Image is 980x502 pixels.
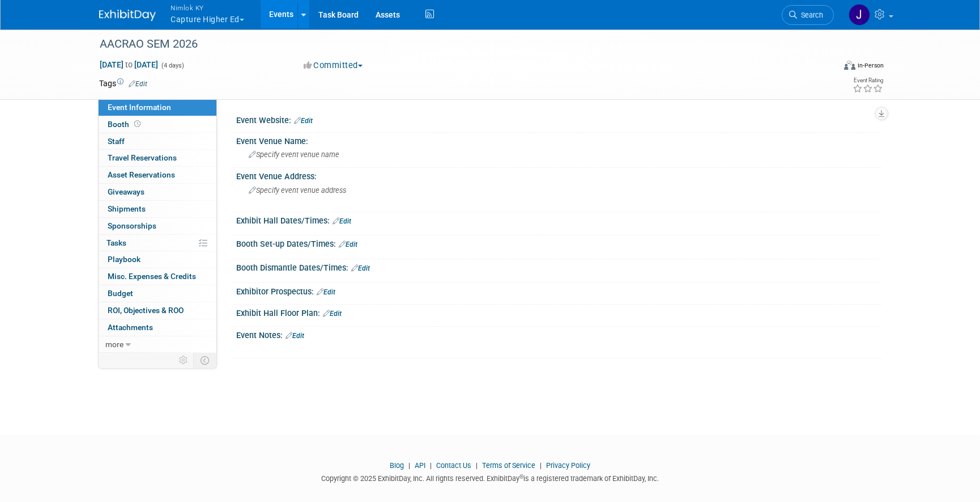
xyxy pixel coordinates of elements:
a: Tasks [99,235,216,251]
a: Travel Reservations [99,150,216,166]
a: Contact Us [436,461,471,470]
a: Edit [333,217,351,225]
a: more [99,336,216,353]
a: Edit [339,241,357,248]
span: (4 days) [160,62,184,69]
a: Terms of Service [482,461,535,470]
a: Staff [99,133,216,150]
span: Giveaways [108,187,144,196]
span: Staff [108,137,125,146]
a: Blog [390,461,404,470]
span: Search [797,11,823,19]
div: Exhibit Hall Dates/Times: [236,212,881,227]
span: more [105,340,123,349]
a: Search [782,5,834,25]
div: Booth Dismantle Dates/Times: [236,259,881,274]
span: Tasks [106,238,126,247]
span: Event Information [108,103,171,112]
span: Playbook [108,255,140,264]
div: Event Notes: [236,327,881,341]
span: | [427,461,434,470]
div: Booth Set-up Dates/Times: [236,235,881,250]
span: Shipments [108,204,146,213]
a: Shipments [99,201,216,217]
div: Event Venue Address: [236,168,881,182]
a: Edit [294,117,313,125]
td: Tags [99,78,147,89]
span: | [537,461,544,470]
span: | [473,461,480,470]
img: Format-Inperson.png [844,61,855,70]
div: Exhibitor Prospectus: [236,283,881,298]
div: Exhibit Hall Floor Plan: [236,305,881,319]
div: In-Person [857,61,884,70]
img: ExhibitDay [99,10,156,21]
span: Budget [108,289,133,298]
a: ROI, Objectives & ROO [99,302,216,319]
span: [DATE] [DATE] [99,60,159,70]
a: Attachments [99,319,216,336]
a: Edit [286,332,304,340]
td: Personalize Event Tab Strip [174,353,194,368]
div: AACRAO SEM 2026 [96,34,817,54]
div: Event Venue Name: [236,133,881,147]
button: Committed [300,60,367,71]
a: Playbook [99,251,216,268]
span: Booth [108,120,143,129]
sup: ® [519,474,523,480]
a: Asset Reservations [99,167,216,183]
div: Event Website: [236,112,881,126]
img: Jamie Dunn [849,4,870,26]
a: Giveaways [99,184,216,200]
a: Edit [317,288,335,296]
span: Sponsorships [108,221,156,230]
span: Asset Reservations [108,170,175,179]
a: Privacy Policy [546,461,590,470]
span: Specify event venue address [249,186,346,195]
span: Specify event venue name [249,150,339,159]
div: Event Rating [853,78,883,83]
span: Misc. Expenses & Credits [108,272,196,281]
span: to [123,60,134,69]
span: Nimlok KY [171,2,244,14]
a: API [415,461,425,470]
a: Misc. Expenses & Credits [99,268,216,285]
a: Booth [99,116,216,133]
span: Booth not reserved yet [132,120,143,128]
span: ROI, Objectives & ROO [108,306,184,315]
span: Travel Reservations [108,153,177,162]
a: Edit [323,310,342,318]
div: Event Format [767,59,884,76]
a: Event Information [99,99,216,116]
a: Sponsorships [99,218,216,234]
a: Edit [351,264,370,272]
span: | [406,461,413,470]
td: Toggle Event Tabs [194,353,217,368]
span: Attachments [108,323,153,332]
a: Edit [129,80,147,88]
a: Budget [99,285,216,302]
